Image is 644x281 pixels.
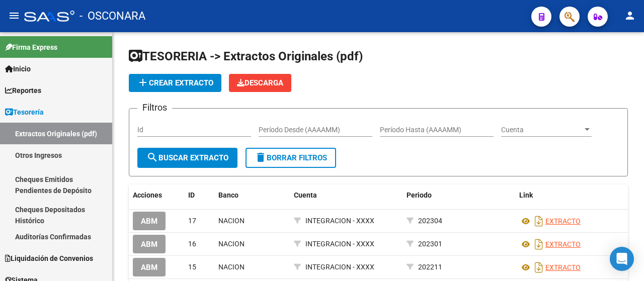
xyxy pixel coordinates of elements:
[403,184,515,206] datatable-header-cell: Periodo
[129,49,363,63] span: TESORERIA -> Extractos Originales (pdf)
[545,263,581,271] a: EXTRACTO
[305,217,374,225] span: INTEGRACION - XXXX
[129,184,184,206] datatable-header-cell: Acciones
[229,74,291,92] app-download-masive: Descarga masiva de extractos
[133,212,166,230] button: ABM
[237,78,283,87] span: Descarga
[133,235,166,253] button: ABM
[79,5,145,27] span: - OSCONARA
[305,240,374,248] span: INTEGRACION - XXXX
[133,258,166,276] button: ABM
[246,148,336,168] button: Borrar Filtros
[188,217,196,225] span: 17
[137,148,237,168] button: Buscar Extracto
[146,151,158,163] mat-icon: search
[188,191,195,199] span: ID
[188,240,196,248] span: 16
[418,217,442,225] span: 202304
[305,263,374,271] span: INTEGRACION - XXXX
[5,42,57,53] span: Firma Express
[137,78,213,87] span: Crear Extracto
[129,74,221,92] button: Crear Extracto
[501,126,583,134] span: Cuenta
[418,240,442,248] span: 202301
[418,263,442,271] span: 202211
[545,240,581,248] a: EXTRACTO
[610,247,634,271] div: Open Intercom Messenger
[5,85,41,96] span: Reportes
[137,76,149,88] mat-icon: add
[218,191,238,199] span: Banco
[407,191,432,199] span: Periodo
[133,191,162,199] span: Acciones
[545,217,581,225] a: EXTRACTO
[141,217,157,226] span: ABM
[8,10,20,22] mat-icon: menu
[294,191,317,199] span: Cuenta
[290,184,403,206] datatable-header-cell: Cuenta
[5,107,44,118] span: Tesorería
[624,10,636,22] mat-icon: person
[218,217,245,225] span: NACION
[137,101,172,115] h3: Filtros
[255,151,267,163] mat-icon: delete
[184,184,214,206] datatable-header-cell: ID
[532,259,545,275] i: Descargar documento
[218,240,245,248] span: NACION
[532,213,545,229] i: Descargar documento
[255,153,327,162] span: Borrar Filtros
[146,153,228,162] span: Buscar Extracto
[214,184,290,206] datatable-header-cell: Banco
[229,74,291,92] button: Descarga
[519,191,533,199] span: Link
[5,63,31,74] span: Inicio
[532,236,545,252] i: Descargar documento
[5,253,93,264] span: Liquidación de Convenios
[141,240,157,249] span: ABM
[515,184,628,206] datatable-header-cell: Link
[141,263,157,272] span: ABM
[218,263,245,271] span: NACION
[188,263,196,271] span: 15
